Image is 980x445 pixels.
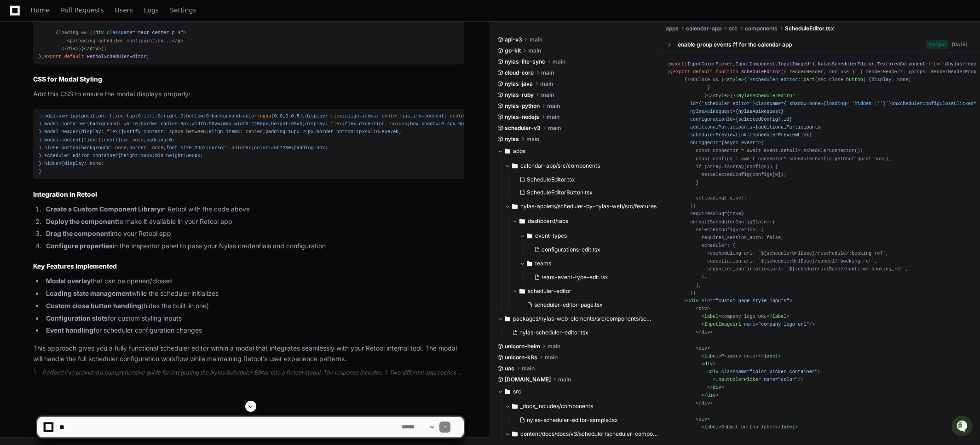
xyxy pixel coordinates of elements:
[668,61,685,67] span: import
[251,121,268,127] span: 1200px
[265,129,285,135] span: padding
[727,77,741,82] span: style
[43,276,464,287] li: that can be opened/closed
[749,77,798,82] span: #scheduler-editor
[693,69,713,75] span: default
[547,102,560,110] span: main
[223,121,248,127] span: max-width
[317,129,353,135] span: border-bottom
[33,190,97,198] strong: Integration in Retool
[540,80,553,88] span: main
[548,343,560,350] span: main
[702,353,721,358] span: < >
[702,400,710,406] span: div
[690,140,719,146] span: onLoggedIn
[702,361,716,366] span: < >
[713,385,721,390] span: div
[527,230,532,241] svg: Directory
[928,61,940,67] span: from
[505,158,657,173] button: calendar-app/src/components
[505,113,539,121] span: nylas-nodejs
[271,121,288,127] span: height
[180,121,189,127] span: 8px
[302,129,314,135] span: 24px
[698,306,707,311] span: div
[519,286,525,297] svg: Directory
[519,256,657,271] button: teams
[70,38,73,44] span: p
[209,129,240,135] span: align-items
[192,121,206,127] span: width
[285,113,288,119] span: 0
[951,415,975,439] iframe: Open customer support
[288,129,300,135] span: 16px
[291,121,302,127] span: 90vh
[87,54,146,59] span: RetoolSchedulerEditor
[772,314,787,319] span: label
[542,246,600,253] span: configurations-edit.tsx
[41,145,78,151] span: .close-button
[33,89,464,100] p: Add this CSS to ensure the modal displays properly:
[553,58,565,65] span: main
[81,145,110,151] span: background
[715,298,789,303] span: "custom-page-style-inputs"
[46,205,161,213] strong: Create a Custom Component Library
[784,100,786,106] span: {
[846,77,863,82] span: button
[95,30,104,35] span: div
[170,7,196,13] span: Settings
[854,100,871,106] span: hidden
[46,277,91,285] strong: Modal overlay
[696,306,710,311] span: < >
[169,137,172,143] span: 0
[31,78,116,85] div: We're available if you need us!
[696,400,713,406] span: </ >
[41,161,61,166] span: .hidden
[508,326,646,339] button: nylas-scheduler-editor.tsx
[704,100,750,106] span: scheduler-editor
[527,176,575,183] span: ScheduleEditor.tsx
[666,25,679,32] span: apps
[690,132,747,138] span: schedulerPreviewLink
[505,80,533,88] span: nylas-java
[704,353,719,358] span: label
[505,69,534,76] span: cloud-core
[90,121,118,127] span: background
[141,121,178,127] span: border-radius
[721,369,747,375] span: className
[877,61,926,67] span: TextareaComponent
[505,376,551,383] span: [DOMAIN_NAME]
[43,325,464,336] li: for scheduler configuration changes
[687,298,792,303] span: < = >
[790,100,821,106] span: shadow-none
[690,117,732,122] span: configurationId
[44,54,61,59] span: export
[702,329,710,335] span: div
[513,388,521,395] span: src
[33,75,102,83] strong: CSS for Modal Styling
[926,40,948,49] span: Merged
[209,145,226,151] span: cursor
[43,288,464,299] li: while the scheduler initializes
[206,113,209,119] span: 0
[690,124,753,130] span: additionalParticipants
[871,77,891,82] span: display
[545,354,558,361] span: main
[698,345,707,351] span: div
[741,140,755,146] span: event
[65,96,111,104] a: Powered byPylon
[90,46,98,52] span: div
[379,129,398,135] span: #e5e7eb
[505,354,537,361] span: unicorn-k8s
[520,162,600,170] span: calendar-app/src/components
[704,314,719,319] span: label
[767,314,789,319] span: </ >
[721,140,738,146] span: {async
[519,216,525,227] svg: Directory
[505,343,540,350] span: unicorn-helm
[163,113,178,119] span: right
[749,132,812,138] span: {schedulerPreviewLink}
[46,326,93,334] strong: Event handling
[528,47,541,54] span: main
[707,385,724,390] span: </ >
